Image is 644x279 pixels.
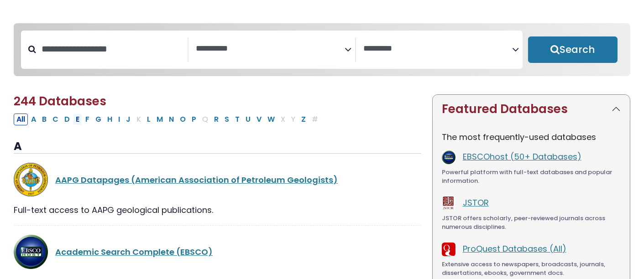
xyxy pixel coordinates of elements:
[463,243,566,254] a: ProQuest Databases (All)
[105,114,115,125] button: Filter Results H
[177,114,188,125] button: Filter Results O
[73,114,82,125] button: Filter Results E
[50,114,61,125] button: Filter Results C
[14,114,28,125] button: All
[463,151,581,162] a: EBSCOhost (50+ Databases)
[442,131,621,143] p: The most frequently-used databases
[144,114,153,125] button: Filter Results L
[154,114,166,125] button: Filter Results M
[14,140,421,154] h3: A
[115,114,123,125] button: Filter Results I
[83,114,92,125] button: Filter Results F
[222,114,232,125] button: Filter Results S
[463,197,489,208] a: JSTOR
[211,114,221,125] button: Filter Results R
[196,44,345,54] textarea: Search
[123,114,133,125] button: Filter Results J
[442,168,621,186] div: Powerful platform with full-text databases and popular information.
[363,44,512,54] textarea: Search
[232,114,242,125] button: Filter Results T
[189,114,199,125] button: Filter Results P
[265,114,277,125] button: Filter Results W
[93,114,104,125] button: Filter Results G
[55,174,338,186] a: AAPG Datapages (American Association of Petroleum Geologists)
[62,114,73,125] button: Filter Results D
[14,93,106,109] span: 244 Databases
[14,23,630,76] nav: Search filters
[433,95,630,124] button: Featured Databases
[243,114,253,125] button: Filter Results U
[14,113,322,124] div: Alpha-list to filter by first letter of database name
[442,214,621,232] div: JSTOR offers scholarly, peer-reviewed journals across numerous disciplines.
[254,114,264,125] button: Filter Results V
[36,41,188,57] input: Search database by title or keyword
[298,114,309,125] button: Filter Results Z
[14,204,421,216] div: Full-text access to AAPG geological publications.
[442,260,621,278] div: Extensive access to newspapers, broadcasts, journals, dissertations, ebooks, government docs.
[528,36,618,63] button: Submit for Search Results
[28,114,39,125] button: Filter Results A
[39,114,49,125] button: Filter Results B
[166,114,177,125] button: Filter Results N
[55,246,213,258] a: Academic Search Complete (EBSCO)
